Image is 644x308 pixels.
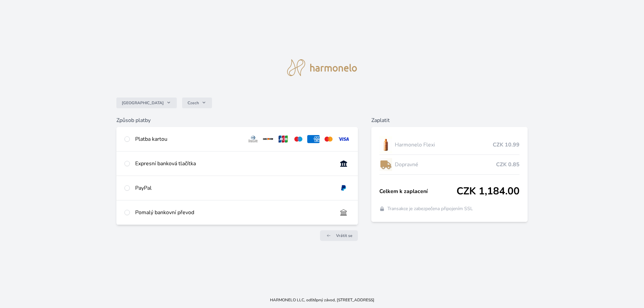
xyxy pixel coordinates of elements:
[116,98,177,108] button: [GEOGRAPHIC_DATA]
[116,116,358,124] h6: Způsob platby
[182,98,212,108] button: Czech
[262,135,274,143] img: discover.svg
[287,59,357,76] img: logo.svg
[307,135,320,143] img: amex.svg
[135,135,242,143] div: Platba kartou
[379,156,392,173] img: delivery-lo.png
[187,100,199,106] span: Czech
[135,184,332,192] div: PayPal
[247,135,259,143] img: diners.svg
[379,136,392,153] img: CLEAN_FLEXI_se_stinem_x-hi_(1)-lo.jpg
[122,100,164,106] span: [GEOGRAPHIC_DATA]
[493,141,520,149] span: CZK 10.99
[337,184,350,192] img: paypal.svg
[395,141,493,149] span: Harmonelo Flexi
[496,161,520,169] span: CZK 0.85
[457,185,520,197] span: CZK 1,184.00
[337,135,350,143] img: visa.svg
[387,205,473,212] span: Transakce je zabezpečena připojením SSL
[277,135,289,143] img: jcb.svg
[135,208,332,217] div: Pomalý bankovní převod
[337,208,350,217] img: bankTransfer_IBAN.svg
[292,135,305,143] img: maestro.svg
[135,160,332,168] div: Expresní banková tlačítka
[322,135,335,143] img: mc.svg
[379,187,457,195] span: Celkem k zaplacení
[320,230,358,241] a: Vrátit se
[395,161,496,169] span: Dopravné
[371,116,528,124] h6: Zaplatit
[337,160,350,168] img: onlineBanking_CZ.svg
[336,233,353,238] span: Vrátit se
